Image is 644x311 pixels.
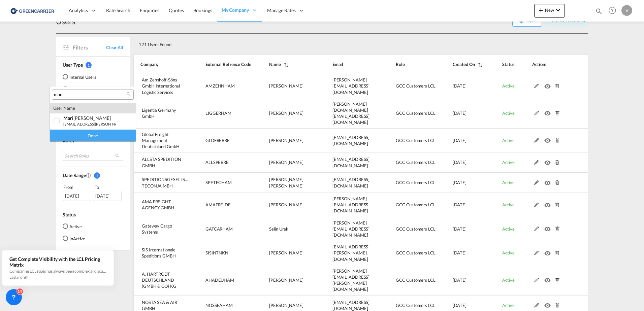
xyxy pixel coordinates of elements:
[126,92,131,97] md-icon: icon-magnify
[63,122,154,126] small: [EMAIL_ADDRESS][PERSON_NAME][DOMAIN_NAME]
[50,103,136,113] div: user name
[54,92,126,98] input: Search Users
[50,130,136,141] div: Done
[63,115,73,121] span: mari
[63,115,116,121] div: <span class="highlightedText">mari</span>na Panthel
